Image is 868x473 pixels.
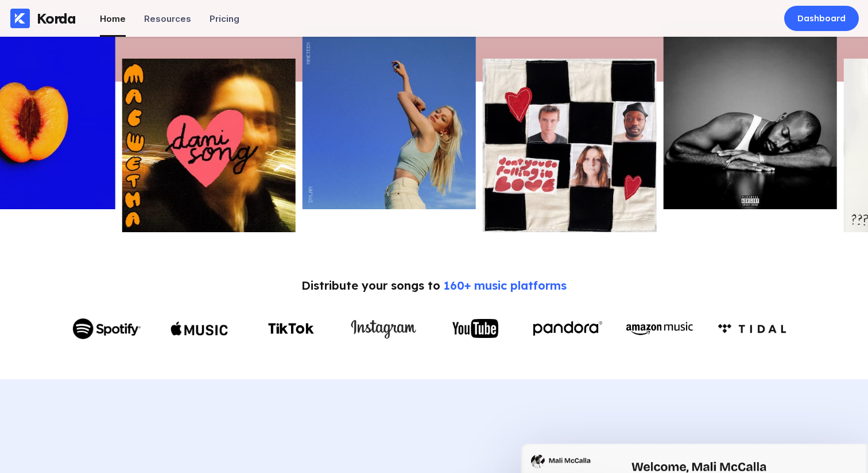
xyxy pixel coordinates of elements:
[144,13,191,24] div: Resources
[797,13,846,24] div: Dashboard
[210,13,239,24] div: Pricing
[784,6,859,31] a: Dashboard
[533,321,602,335] img: Pandora
[444,278,567,293] span: 160+ music platforms
[122,59,296,232] img: Picture of the author
[718,324,786,333] img: Amazon
[301,278,567,293] div: Distribute your songs to
[303,36,476,209] img: Picture of the author
[483,59,656,232] img: Picture of the author
[349,316,418,341] img: Instagram
[170,312,228,344] img: Apple Music
[625,319,694,338] img: Amazon
[72,318,141,339] img: Spotify
[100,13,126,24] div: Home
[664,36,837,209] img: Picture of the author
[37,10,76,27] div: Korda
[268,323,314,334] img: TikTok
[452,319,498,338] img: YouTube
